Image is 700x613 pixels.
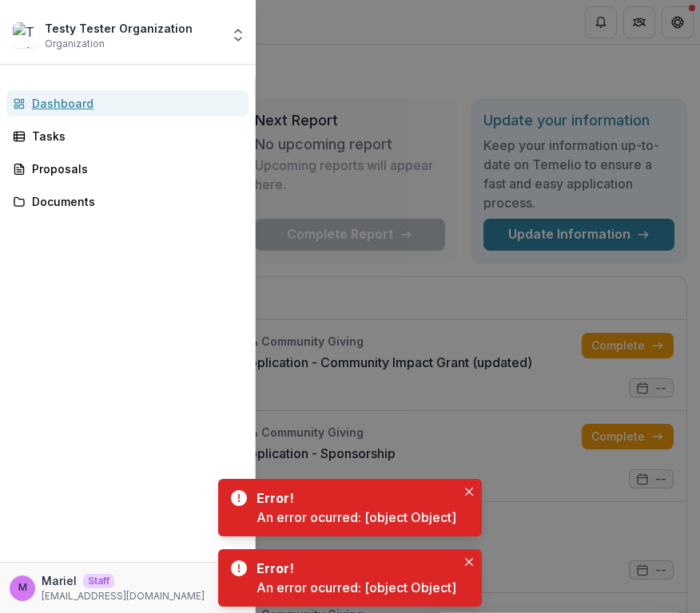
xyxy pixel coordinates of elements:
[257,578,456,597] div: An error ocurred: [object Object]
[32,160,236,177] div: Proposals
[6,123,249,149] a: Tasks
[6,90,249,117] a: Dashboard
[6,188,249,215] a: Documents
[459,482,479,501] button: Close
[45,37,105,51] span: Organization
[32,95,236,112] div: Dashboard
[227,19,249,51] button: Open entity switcher
[83,574,114,588] p: Staff
[32,193,236,210] div: Documents
[257,559,450,578] div: Error!
[6,156,249,182] a: Proposals
[257,508,456,527] div: An error ocurred: [object Object]
[459,552,479,571] button: Close
[42,589,205,603] p: [EMAIL_ADDRESS][DOMAIN_NAME]
[13,22,38,48] img: Testy Tester Organization
[42,572,77,589] p: Mariel
[257,488,450,508] div: Error!
[45,20,193,37] div: Testy Tester Organization
[18,583,27,593] div: Mariel
[32,128,236,144] div: Tasks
